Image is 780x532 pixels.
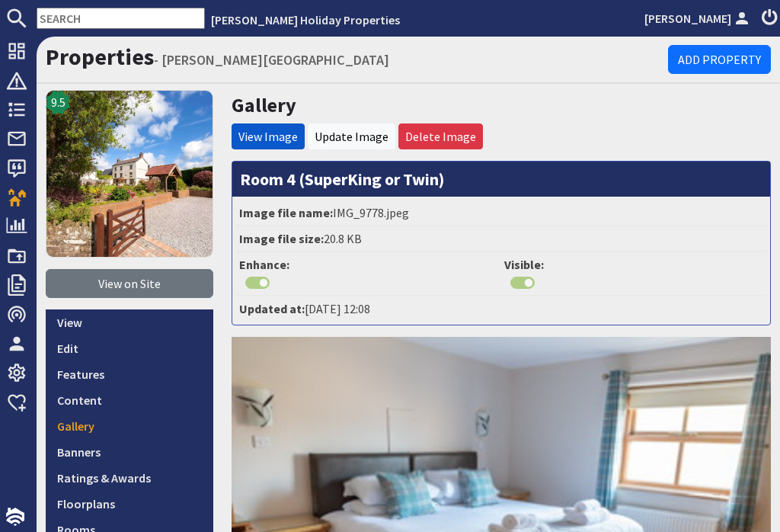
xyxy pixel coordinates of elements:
a: [PERSON_NAME] [644,9,753,27]
a: Delete Image [405,129,476,144]
li: 20.8 KB [236,226,766,252]
a: Edit [46,335,213,361]
small: - [PERSON_NAME][GEOGRAPHIC_DATA] [154,51,389,69]
li: IMG_9778.jpeg [236,200,766,226]
strong: Updated at: [239,301,305,316]
li: [DATE] 12:08 [236,296,766,321]
span: 9.5 [51,93,66,111]
a: View [46,309,213,335]
a: Features [46,361,213,387]
a: View on Site [46,269,213,298]
a: Gallery [46,413,213,439]
img: Viney Hill Country House's icon [46,90,213,258]
a: Update Image [315,129,388,144]
iframe: Toggle Customer Support [719,479,765,524]
a: [PERSON_NAME] Holiday Properties [211,12,400,27]
strong: Enhance: [239,257,289,272]
a: Banners [46,439,213,465]
a: View Image [238,129,298,144]
a: Ratings & Awards [46,465,213,491]
a: Content [46,387,213,413]
strong: Image file name: [239,205,333,220]
strong: Image file size: [239,231,324,246]
a: 9.5 [46,90,213,269]
input: SEARCH [37,8,205,29]
a: Properties [46,42,154,71]
a: Add Property [668,45,771,74]
strong: Visible: [504,257,544,272]
a: Floorplans [46,491,213,517]
a: Gallery [232,92,296,117]
h3: Room 4 (SuperKing or Twin) [232,162,770,197]
img: staytech_i_w-64f4e8e9ee0a9c174fd5317b4b171b261742d2d393467e5bdba4413f4f884c10.svg [6,508,24,526]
